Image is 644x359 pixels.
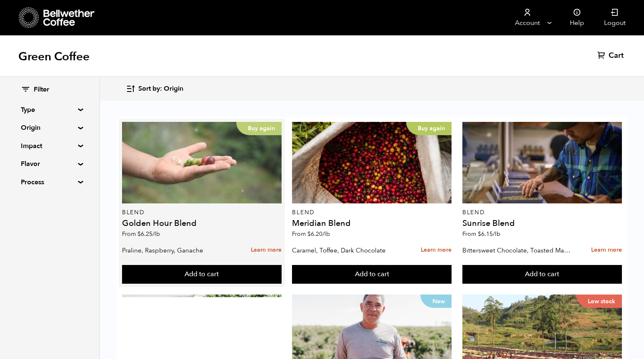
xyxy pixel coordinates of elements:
summary: Type [21,105,78,115]
p: Blend [462,210,622,215]
span: Filter [34,85,49,94]
h4: Meridian Blend [292,219,452,228]
p: Buy again [236,122,282,135]
button: Add to cart [122,265,282,284]
p: Low stock [576,295,622,308]
button: Add to cart [462,265,622,284]
h4: Sunrise Blend [462,219,622,228]
summary: Process [21,177,78,187]
bdi: 6.25 [137,230,160,238]
a: Learn more [421,241,452,259]
summary: Flavor [21,159,78,169]
bdi: 6.15 [478,230,500,238]
span: /lb [493,230,500,238]
p: Caramel, Toffee, Dark Chocolate [292,244,400,257]
a: Buy again [292,122,452,203]
p: Buy again [406,122,452,135]
a: Cart [597,51,626,61]
span: /lb [322,230,330,238]
span: Cart [609,51,624,61]
span: From [122,230,160,238]
a: Buy again [122,122,282,203]
span: From [462,230,500,238]
p: Blend [292,210,452,215]
button: Add to cart [292,265,452,284]
h1: Green Coffee [18,49,90,64]
bdi: 6.20 [307,230,330,238]
span: Sort by: Origin [138,84,183,94]
span: $ [307,230,311,238]
a: Learn more [591,241,622,259]
span: /lb [152,230,160,238]
button: Sort by: Origin [126,79,183,99]
span: From [292,230,330,238]
p: Praline, Raspberry, Ganache [122,244,230,257]
p: Bittersweet Chocolate, Toasted Marshmallow, Candied Orange, Praline [462,244,571,257]
span: $ [137,230,141,238]
span: $ [478,230,481,238]
a: Learn more [251,241,282,259]
p: Blend [122,210,282,215]
summary: Origin [21,123,78,133]
h4: Golden Hour Blend [122,219,282,228]
summary: Impact [21,141,78,151]
p: New [420,295,452,308]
